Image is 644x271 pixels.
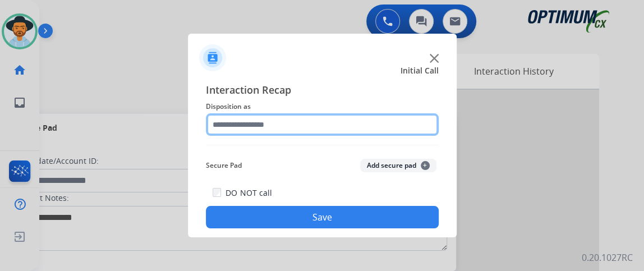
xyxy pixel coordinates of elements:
[199,44,226,71] img: contactIcon
[206,159,242,172] span: Secure Pad
[206,206,439,228] button: Save
[401,65,439,76] span: Initial Call
[206,100,439,113] span: Disposition as
[226,187,272,199] label: DO NOT call
[582,251,633,264] p: 0.20.1027RC
[421,161,430,170] span: +
[360,159,436,172] button: Add secure pad+
[206,82,439,100] span: Interaction Recap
